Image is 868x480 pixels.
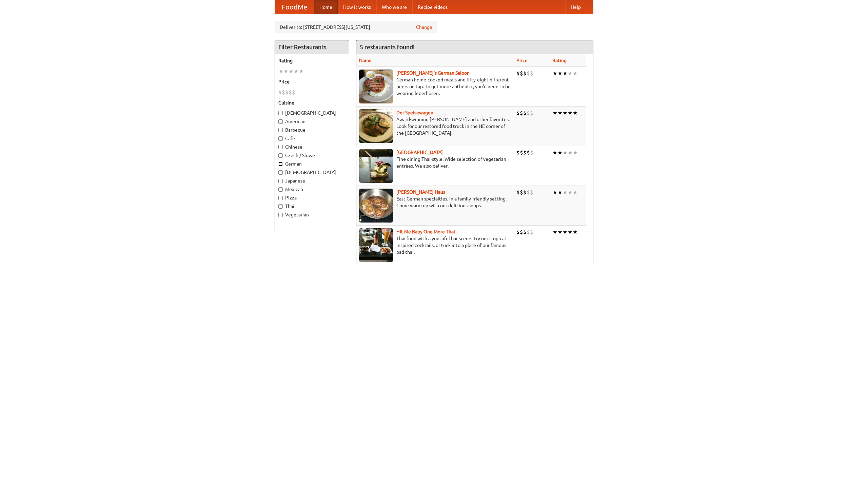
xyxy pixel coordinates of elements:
p: Thai food with a youthful bar scene. Try our tropical inspired cocktails, or tuck into a plate of... [359,235,511,255]
li: ★ [563,109,568,117]
li: ★ [557,149,563,156]
li: ★ [552,228,557,236]
input: German [278,162,283,166]
input: Pizza [278,196,283,200]
li: $ [523,189,527,196]
li: ★ [557,70,563,77]
li: ★ [568,109,573,117]
li: ★ [568,70,573,77]
li: $ [516,228,520,236]
a: Change [416,24,432,31]
li: ★ [283,68,289,75]
li: ★ [573,109,578,117]
label: Thai [278,203,346,210]
a: Help [565,0,586,14]
li: ★ [289,68,294,75]
label: German [278,160,346,167]
li: ★ [568,189,573,196]
li: $ [523,109,527,117]
a: Price [516,58,528,63]
li: $ [530,228,533,236]
li: ★ [552,70,557,77]
li: ★ [573,189,578,196]
li: $ [516,189,520,196]
label: Cafe [278,135,346,142]
p: German home-cooked meals and fifty-eight different beers on tap. To get more authentic, you'd nee... [359,76,511,97]
img: speisewagen.jpg [359,109,393,143]
img: babythai.jpg [359,228,393,262]
div: Deliver to: [STREET_ADDRESS][US_STATE] [275,21,437,33]
a: Der Speisewagen [396,110,433,115]
li: ★ [568,228,573,236]
li: $ [289,89,292,96]
li: ★ [294,68,299,75]
li: $ [530,149,533,156]
a: Name [359,58,372,63]
h4: Filter Restaurants [275,40,349,54]
li: $ [292,89,295,96]
li: ★ [573,149,578,156]
img: satay.jpg [359,149,393,183]
label: [DEMOGRAPHIC_DATA] [278,110,346,116]
h5: Rating [278,57,346,64]
label: American [278,118,346,125]
li: $ [520,70,523,77]
label: Vegetarian [278,211,346,218]
input: Thai [278,204,283,209]
input: [DEMOGRAPHIC_DATA] [278,170,283,175]
img: kohlhaus.jpg [359,189,393,223]
a: Home [314,0,338,14]
input: Barbecue [278,128,283,132]
h5: Cuisine [278,99,346,106]
input: Czech / Slovak [278,153,283,158]
input: Vegetarian [278,213,283,217]
p: Fine dining Thai-style. Wide selection of vegetarian entrées. We also deliver. [359,156,511,169]
ng-pluralize: 5 restaurants found! [360,44,415,50]
li: $ [523,228,527,236]
a: FoodMe [275,0,314,14]
li: ★ [552,109,557,117]
label: Czech / Slovak [278,152,346,159]
li: $ [527,149,530,156]
li: ★ [563,228,568,236]
li: ★ [568,149,573,156]
li: $ [285,89,289,96]
li: $ [520,109,523,117]
li: ★ [552,189,557,196]
input: Cafe [278,136,283,141]
a: Who we are [376,0,412,14]
input: Mexican [278,187,283,192]
li: $ [520,149,523,156]
li: ★ [557,228,563,236]
li: ★ [299,68,304,75]
b: [GEOGRAPHIC_DATA] [396,150,443,155]
input: [DEMOGRAPHIC_DATA] [278,111,283,115]
li: $ [527,228,530,236]
li: $ [523,70,527,77]
li: ★ [573,70,578,77]
li: ★ [563,70,568,77]
li: $ [527,189,530,196]
li: $ [282,89,285,96]
a: Hit Me Baby One More Thai [396,229,455,234]
p: East German specialties, in a family-friendly setting. Come warm up with our delicious soups. [359,195,511,209]
li: ★ [563,189,568,196]
li: ★ [552,149,557,156]
li: $ [530,189,533,196]
img: esthers.jpg [359,70,393,103]
a: [PERSON_NAME]'s German Saloon [396,70,470,76]
li: $ [530,70,533,77]
li: $ [278,89,282,96]
a: [PERSON_NAME] Haus [396,189,445,195]
li: $ [523,149,527,156]
li: ★ [557,109,563,117]
a: How it works [338,0,376,14]
label: Chinese [278,143,346,150]
li: $ [527,70,530,77]
li: $ [516,109,520,117]
li: $ [530,109,533,117]
li: $ [520,228,523,236]
li: $ [520,189,523,196]
li: ★ [573,228,578,236]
